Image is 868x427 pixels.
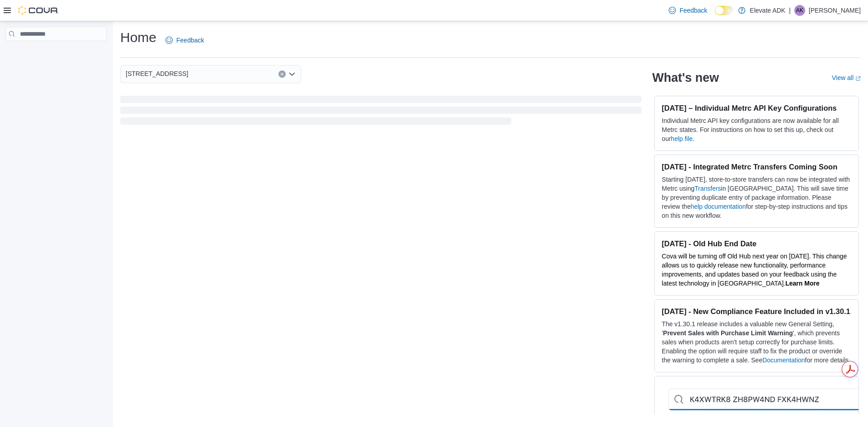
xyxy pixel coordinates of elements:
[809,5,861,16] p: [PERSON_NAME]
[715,6,734,15] input: Dark Mode
[278,70,286,78] button: Clear input
[662,253,847,287] span: Cova will be turning off Old Hub next year on [DATE]. This change allows us to quickly release ne...
[789,5,791,16] p: |
[120,98,642,127] span: Loading
[662,307,851,316] h3: [DATE] - New Compliance Feature Included in v1.30.1
[662,162,851,171] h3: [DATE] - Integrated Metrc Transfers Coming Soon
[662,175,851,220] p: Starting [DATE], store-to-store transfers can now be integrated with Metrc using in [GEOGRAPHIC_D...
[665,1,711,19] a: Feedback
[794,5,805,16] div: Alamanda King
[662,319,851,365] p: The v1.30.1 release includes a valuable new General Setting, ' ', which prevents sales when produ...
[694,185,721,192] a: Transfers
[662,103,851,113] h3: [DATE] – Individual Metrc API Key Configurations
[679,6,707,15] span: Feedback
[663,329,793,337] strong: Prevent Sales with Purchase Limit Warning
[855,76,861,81] svg: External link
[662,116,851,143] p: Individual Metrc API key configurations are now available for all Metrc states. For instructions ...
[796,5,803,16] span: AK
[671,135,693,142] a: help file
[176,36,204,45] span: Feedback
[762,357,805,364] a: Documentation
[652,70,719,85] h2: What's new
[5,43,107,65] nav: Complex example
[18,6,59,15] img: Cova
[662,239,851,248] h3: [DATE] - Old Hub End Date
[785,280,819,287] a: Learn More
[288,70,296,78] button: Open list of options
[750,5,786,16] p: Elevate ADK
[126,68,188,79] span: [STREET_ADDRESS]
[120,28,156,47] h1: Home
[162,31,208,49] a: Feedback
[832,74,861,81] a: View allExternal link
[691,203,746,210] a: help documentation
